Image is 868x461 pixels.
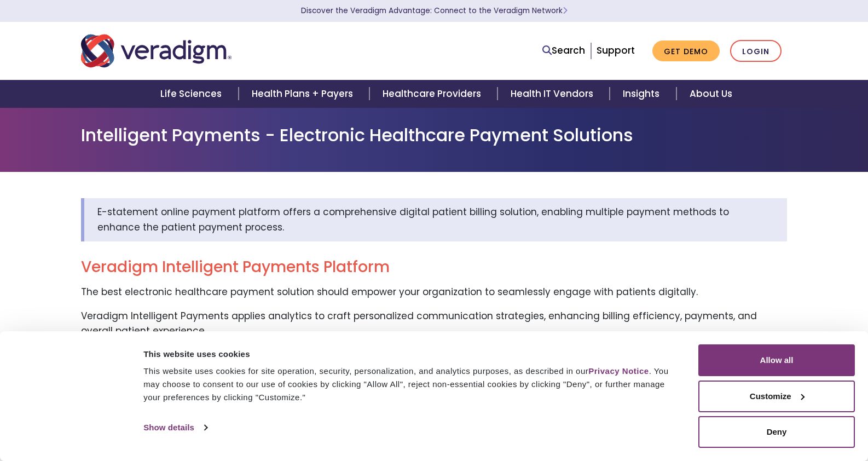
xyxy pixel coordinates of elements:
[610,80,676,108] a: Insights
[97,205,729,233] span: E-statement online payment platform offers a comprehensive digital patient billing solution, enab...
[730,40,782,62] a: Login
[81,309,787,338] p: Veradigm Intelligent Payments applies analytics to craft personalized communication strategies, e...
[369,80,497,108] a: Healthcare Providers
[597,44,635,57] a: Support
[676,80,745,108] a: About Us
[652,41,720,62] a: Get Demo
[239,80,369,108] a: Health Plans + Payers
[81,125,787,146] h1: Intelligent Payments - Electronic Healthcare Payment Solutions
[301,5,568,16] a: Discover the Veradigm Advantage: Connect to the Veradigm NetworkLearn More
[542,43,585,58] a: Search
[698,344,855,376] button: Allow all
[698,381,855,412] button: Customize
[81,258,787,276] h2: Veradigm Intelligent Payments Platform
[81,33,232,69] img: Veradigm logo
[147,80,238,108] a: Life Sciences
[143,365,674,404] div: This website uses cookies for site operation, security, personalization, and analytics purposes, ...
[81,285,787,299] p: The best electronic healthcare payment solution should empower your organization to seamlessly en...
[563,5,568,16] span: Learn More
[698,416,855,448] button: Deny
[143,348,674,361] div: This website uses cookies
[588,366,649,376] a: Privacy Notice
[143,419,207,436] a: Show details
[497,80,610,108] a: Health IT Vendors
